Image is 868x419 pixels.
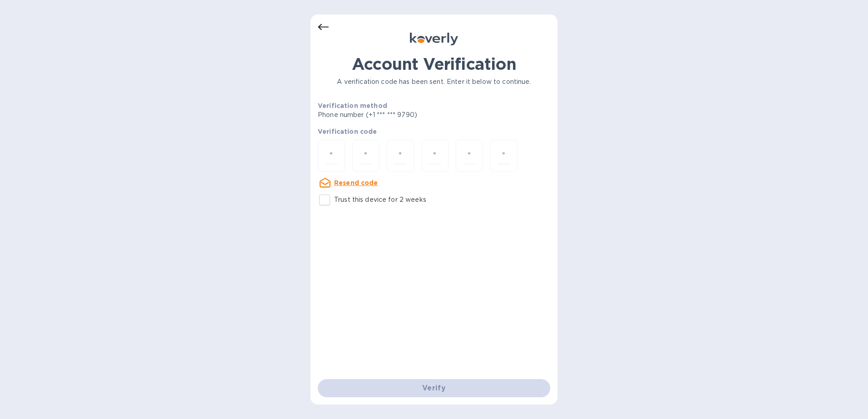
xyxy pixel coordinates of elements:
p: A verification code has been sent. Enter it below to continue. [318,77,550,87]
u: Resend code [334,179,378,186]
p: Phone number (+1 *** *** 9790) [318,110,487,120]
p: Verification code [318,127,550,136]
h1: Account Verification [318,54,550,73]
p: Trust this device for 2 weeks [334,195,426,205]
b: Verification method [318,102,387,109]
